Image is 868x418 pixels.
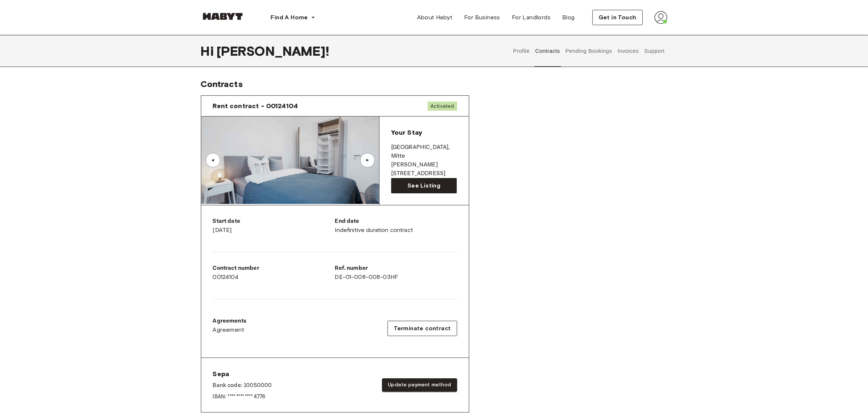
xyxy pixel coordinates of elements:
[408,181,440,190] span: See Listing
[213,326,245,334] span: Agreement
[209,158,217,162] div: ▲
[335,264,457,281] div: DE-01-008-008-03HF
[592,10,643,25] button: Get in Touch
[391,129,422,137] span: Your Stay
[201,79,243,89] span: Contracts
[201,13,245,20] img: Habyt
[213,381,272,390] p: Bank code: 10050000
[616,35,639,67] button: Invoices
[556,10,581,25] a: Blog
[510,35,667,67] div: user profile tabs
[394,324,451,333] span: Terminate contract
[411,10,458,25] a: About Habyt
[506,10,556,25] a: For Landlords
[565,35,613,67] button: Pending Bookings
[217,43,329,59] span: [PERSON_NAME] !
[213,217,335,226] p: Start date
[391,178,457,193] a: See Listing
[654,11,667,24] img: avatar
[271,13,308,22] span: Find A Home
[201,117,379,204] img: Image of the room
[391,161,457,178] p: [PERSON_NAME][STREET_ADDRESS]
[391,143,457,161] p: [GEOGRAPHIC_DATA] , Mitte
[335,264,457,273] p: Ref. number
[213,264,335,281] div: 00124104
[213,317,247,326] p: Agreements
[213,102,298,110] span: Rent contract - 00124104
[417,13,452,22] span: About Habyt
[364,158,371,162] div: ▲
[213,326,247,334] a: Agreement
[213,370,272,378] span: Sepa
[512,35,531,67] button: Profile
[643,35,666,67] button: Support
[382,378,457,392] button: Update payment method
[335,217,457,226] p: End date
[388,321,457,336] button: Terminate contract
[265,10,321,25] button: Find A Home
[213,264,335,273] p: Contract number
[458,10,506,25] a: For Business
[562,13,575,22] span: Blog
[512,13,550,22] span: For Landlords
[599,13,637,22] span: Get in Touch
[335,217,457,234] div: Indefinitive duration contract
[464,13,500,22] span: For Business
[534,35,561,67] button: Contracts
[201,43,217,59] span: Hi
[428,102,457,111] span: Activated
[213,217,335,234] div: [DATE]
